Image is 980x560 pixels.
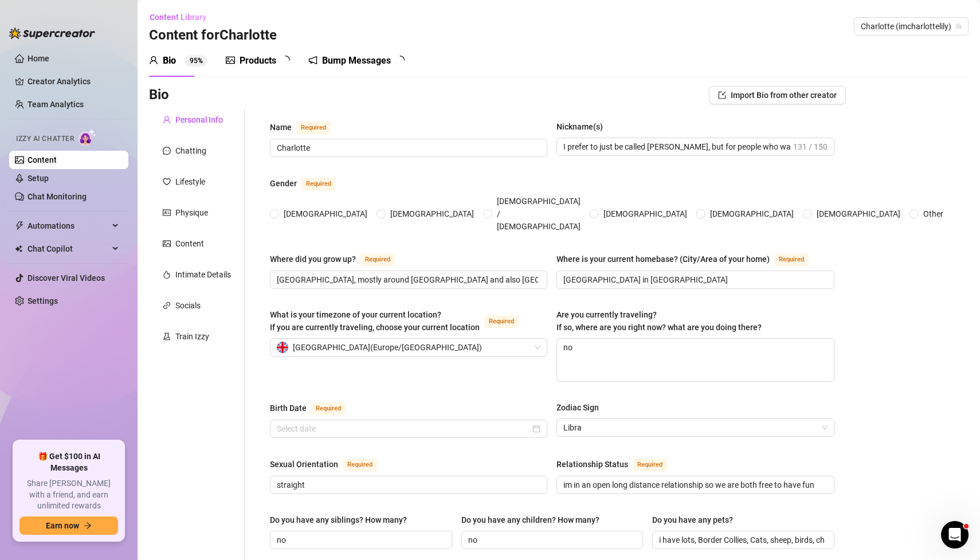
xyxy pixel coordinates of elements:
[360,253,395,266] span: Required
[149,56,158,65] span: user
[296,122,331,134] span: Required
[277,479,538,491] input: Sexual Orientation
[16,134,74,144] span: Izzy AI Chatter
[919,207,948,220] span: Other
[175,113,223,126] div: Personal Info
[277,534,443,546] input: Do you have any siblings? How many?
[28,174,49,183] a: Setup
[163,147,171,155] span: message
[149,8,215,26] button: Content Library
[557,339,833,381] textarea: no
[556,401,599,414] div: Zodiac Sign
[28,54,49,63] a: Home
[28,155,57,165] a: Content
[28,296,58,306] a: Settings
[301,178,336,190] span: Required
[709,86,846,104] button: Import Bio from other creator
[270,177,348,190] label: Gender
[277,342,288,353] img: gb
[240,54,276,68] div: Products
[941,521,969,549] iframe: Intercom live chat
[226,56,235,65] span: picture
[556,120,611,133] label: Nickname(s)
[149,86,169,104] h3: Bio
[270,401,358,415] label: Birth Date
[163,209,171,217] span: idcard
[163,301,171,310] span: link
[659,534,825,546] input: Do you have any pets?
[311,402,346,415] span: Required
[556,458,628,471] div: Relationship Status
[468,534,634,546] input: Do you have any children? How many?
[774,253,809,266] span: Required
[277,422,530,435] input: Birth Date
[270,457,390,471] label: Sexual Orientation
[563,140,790,153] input: Nickname(s)
[175,268,231,281] div: Intimate Details
[277,273,538,286] input: Where did you grow up?
[279,207,372,220] span: [DEMOGRAPHIC_DATA]
[15,245,22,253] img: Chat Copilot
[28,100,84,109] a: Team Analytics
[652,514,733,526] div: Do you have any pets?
[270,252,407,266] label: Where did you grow up?
[46,521,79,530] span: Earn now
[163,332,171,340] span: experiment
[556,310,762,332] span: Are you currently traveling? If so, where are you right now? what are you doing there?
[150,13,206,22] span: Content Library
[175,175,205,188] div: Lifestyle
[19,516,118,535] button: Earn nowarrow-right
[861,18,962,35] span: Charlotte (imcharlottelily)
[652,514,741,526] label: Do you have any pets?
[163,178,171,186] span: heart
[19,451,118,473] span: 🎁 Get $100 in AI Messages
[556,252,821,266] label: Where is your current homebase? (City/Area of your home)
[386,207,479,220] span: [DEMOGRAPHIC_DATA]
[84,522,92,530] span: arrow-right
[556,401,607,414] label: Zodiac Sign
[705,207,798,220] span: [DEMOGRAPHIC_DATA]
[492,195,585,233] span: [DEMOGRAPHIC_DATA] / [DEMOGRAPHIC_DATA]
[270,458,338,471] div: Sexual Orientation
[28,192,87,201] a: Chat Monitoring
[718,91,726,99] span: import
[812,207,905,220] span: [DEMOGRAPHIC_DATA]
[270,177,297,190] div: Gender
[461,514,599,526] div: Do you have any children? How many?
[556,120,603,133] div: Nickname(s)
[28,240,109,258] span: Chat Copilot
[395,56,405,65] span: loading
[270,402,307,414] div: Birth Date
[955,23,962,30] span: team
[599,207,692,220] span: [DEMOGRAPHIC_DATA]
[175,299,201,312] div: Socials
[28,273,105,283] a: Discover Viral Videos
[293,339,482,356] span: [GEOGRAPHIC_DATA] ( Europe/[GEOGRAPHIC_DATA] )
[79,129,96,146] img: AI Chatter
[175,237,204,250] div: Content
[563,419,827,436] span: Libra
[270,121,292,134] div: Name
[484,315,519,328] span: Required
[185,55,207,66] sup: 95%
[163,271,171,279] span: fire
[163,54,176,68] div: Bio
[270,120,343,134] label: Name
[149,26,277,45] h3: Content for Charlotte
[28,72,119,91] a: Creator Analytics
[270,253,356,265] div: Where did you grow up?
[322,54,391,68] div: Bump Messages
[556,457,680,471] label: Relationship Status
[731,91,837,100] span: Import Bio from other creator
[163,240,171,248] span: picture
[633,459,667,471] span: Required
[19,478,118,512] span: Share [PERSON_NAME] with a friend, and earn unlimited rewards
[175,206,208,219] div: Physique
[563,479,825,491] input: Relationship Status
[15,221,24,230] span: thunderbolt
[175,144,206,157] div: Chatting
[270,514,407,526] div: Do you have any siblings? How many?
[270,514,415,526] label: Do you have any siblings? How many?
[28,217,109,235] span: Automations
[308,56,317,65] span: notification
